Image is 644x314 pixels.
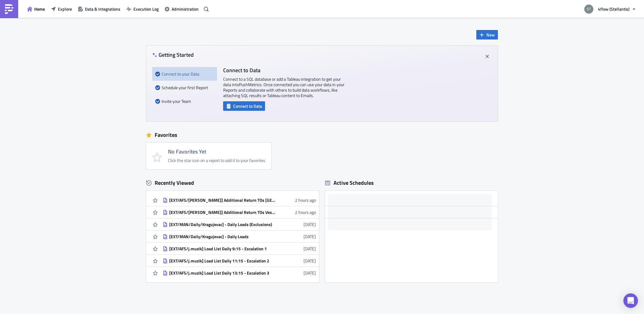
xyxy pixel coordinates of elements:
button: Home [24,4,48,14]
div: [EXT/AFS/[PERSON_NAME]] Additional Return TOs [GEOGRAPHIC_DATA] [169,198,275,203]
button: Connect to Data [223,101,265,111]
div: [EXT/MAN/Daily/Kragujevac] - Daily Loads (Exclusions) [169,222,275,227]
div: Active Schedules [325,179,374,186]
a: [EXT/MAN/Daily/Kragujevac] - Daily Loads[DATE] [163,231,316,242]
div: Invite your Team [155,94,214,108]
span: Connect to Data [233,103,262,109]
div: [EXT/AFS/[PERSON_NAME]] Additional Return TOs Vesoul (EU Hubs) [169,210,275,215]
span: Execution Log [133,6,159,12]
time: 2025-08-27T06:50:15Z [304,221,316,228]
div: Connect to your Data [155,67,214,81]
span: Data & Integrations [85,6,120,12]
div: Click the star icon on a report to add it to your favorites [168,158,265,163]
button: Administration [162,4,202,14]
a: Connect to Data [223,102,265,109]
a: [EXT/AFS/[PERSON_NAME]] Additional Return TOs Vesoul (EU Hubs)2 hours ago [163,206,316,218]
span: 4flow (Stellantis) [598,6,629,12]
a: [EXT/AFS/j.muzik] Load List Daily 11:15 - Escalation 2[DATE] [163,255,316,267]
a: [EXT/AFS/j.muzik] Load List Daily 9:15 - Escalation 1[DATE] [163,243,316,255]
img: PushMetrics [4,4,14,14]
h4: Getting Started [152,52,194,58]
time: 2025-08-28T11:50:00Z [295,197,316,203]
time: 2025-08-28T11:48:59Z [295,209,316,215]
div: [EXT/AFS/j.muzik] Load List Daily 13:15 - Escalation 3 [169,270,275,276]
h4: No Favorites Yet [168,149,265,155]
button: 4flow (Stellantis) [581,2,639,16]
a: [EXT/AFS/j.muzik] Load List Daily 13:15 - Escalation 3[DATE] [163,267,316,279]
time: 2025-08-26T14:16:16Z [304,270,316,276]
span: Administration [172,6,199,12]
div: Recently Viewed [146,178,319,187]
div: Open Intercom Messenger [623,293,638,308]
button: Execution Log [123,4,162,14]
a: [EXT/AFS/[PERSON_NAME]] Additional Return TOs [GEOGRAPHIC_DATA]2 hours ago [163,194,316,206]
div: [EXT/AFS/j.muzik] Load List Daily 9:15 - Escalation 1 [169,246,275,252]
button: Data & Integrations [75,4,123,14]
button: Explore [48,4,75,14]
div: Schedule your first Report [155,81,214,94]
span: Explore [58,6,72,12]
div: [EXT/MAN/Daily/Kragujevac] - Daily Loads [169,234,275,239]
img: Avatar [584,4,594,14]
button: New [476,30,498,39]
span: Home [34,6,45,12]
div: [EXT/AFS/j.muzik] Load List Daily 11:15 - Escalation 2 [169,258,275,264]
span: New [486,32,495,38]
div: Favorites [146,130,498,140]
p: Connect to a SQL database or add a Tableau integration to get your data into PushMetrics . Once c... [223,76,344,98]
time: 2025-08-27T06:49:17Z [304,233,316,240]
time: 2025-08-26T14:16:29Z [304,258,316,264]
h4: Connect to Data [223,67,344,73]
time: 2025-08-26T14:16:44Z [304,245,316,252]
a: [EXT/MAN/Daily/Kragujevac] - Daily Loads (Exclusions)[DATE] [163,218,316,230]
